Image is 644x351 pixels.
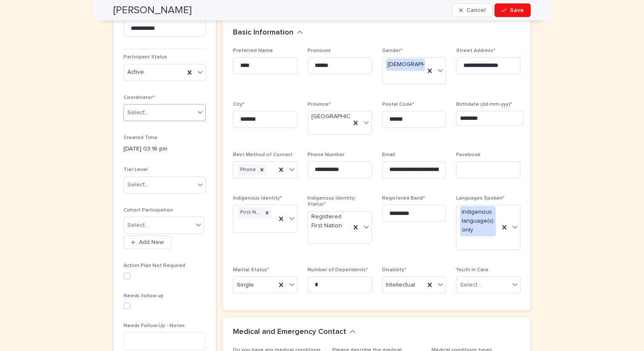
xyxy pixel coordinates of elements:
[494,3,531,17] button: Save
[382,267,406,273] span: Disability*
[386,281,415,290] span: Intellectual
[124,235,171,249] button: Add New
[127,180,149,189] div: Select...
[386,58,453,71] div: [DEMOGRAPHIC_DATA]
[460,281,481,290] div: Select...
[124,323,185,328] span: Needs Follow Up - Notes
[124,135,158,140] span: Created Time
[139,239,164,245] span: Add New
[308,48,331,53] span: Pronouns
[452,3,493,17] button: Cancel
[113,4,192,17] h2: [PERSON_NAME]
[308,102,331,107] span: Province*
[382,152,395,157] span: Email
[124,167,148,172] span: Tier Level
[124,293,164,299] span: Needs follow up
[382,102,414,107] span: Postal Code*
[124,55,167,60] span: Participant Status
[124,95,155,100] span: Coordinator*
[510,7,524,13] span: Save
[456,48,495,53] span: Street Address*
[466,7,486,13] span: Cancel
[238,164,257,176] div: Phone
[124,263,185,268] span: Action Plan Not Required
[233,48,273,53] span: Preferred Name
[127,68,144,77] span: Active
[456,267,489,273] span: Youth in Care
[456,102,512,107] span: Birthdate (dd-mm-yyy)*
[233,28,293,38] h2: Basic Information
[382,196,425,201] span: Registered Band*
[124,145,206,154] p: [DATE] 03:16 pm
[308,267,368,273] span: Number of Dependents*
[233,328,346,337] h2: Medical and Emergency Contact
[311,212,347,230] span: Registered First Nation
[308,196,356,207] span: Indigenous Identity: Status*
[456,196,505,201] span: Languages Spoken*
[456,152,480,157] span: Facebook
[233,267,269,273] span: Marital Status*
[460,206,496,236] div: Indigenous language(s) only
[124,208,173,213] span: Cohort Participation
[237,281,254,290] span: Single
[127,221,149,230] div: Select...
[233,196,282,201] span: Indigenous Identity*
[382,48,402,53] span: Gender*
[233,152,293,157] span: Best Method of Contact
[127,108,149,117] div: Select...
[233,28,303,38] button: Basic Information
[233,102,244,107] span: City*
[238,207,262,218] div: First Nations
[311,112,370,121] span: [GEOGRAPHIC_DATA]
[233,328,356,337] button: Medical and Emergency Contact
[308,152,345,157] span: Phone Number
